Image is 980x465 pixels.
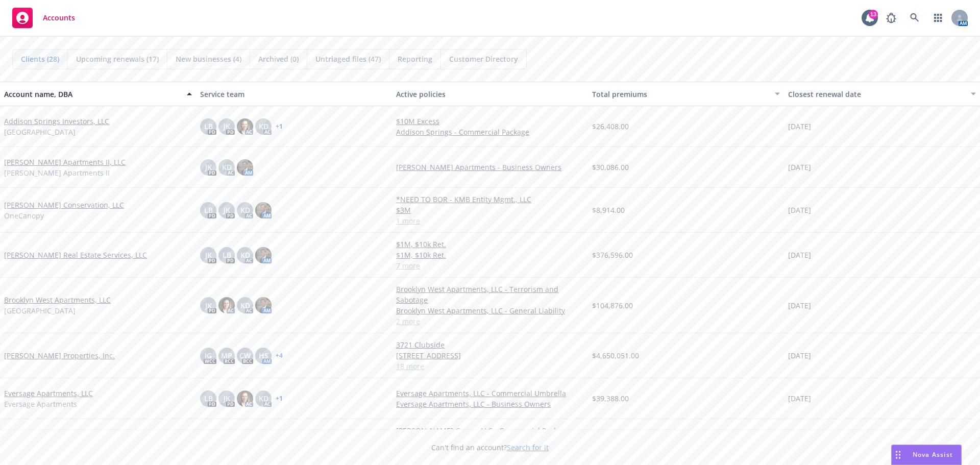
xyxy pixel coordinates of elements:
[205,250,212,260] span: JK
[913,450,953,459] span: Nova Assist
[4,157,126,167] a: [PERSON_NAME] Apartments II, LLC
[21,54,59,64] span: Clients (28)
[592,393,629,404] span: $39,388.00
[204,393,213,404] span: LB
[4,350,115,361] a: [PERSON_NAME] Properties, Inc.
[259,350,268,361] span: HS
[881,8,901,28] a: Report a Bug
[788,393,811,404] span: [DATE]
[4,295,111,305] a: Brooklyn West Apartments, LLC
[259,393,268,404] span: KD
[4,250,147,260] a: [PERSON_NAME] Real Estate Services, LLC
[396,116,584,127] a: $10M Excess
[788,121,811,132] span: [DATE]
[396,425,584,436] a: [PERSON_NAME] Group, LLC - Commercial Package
[8,4,79,32] a: Accounts
[788,89,965,100] div: Closest renewal date
[788,350,811,361] span: [DATE]
[592,89,769,100] div: Total premiums
[396,89,584,100] div: Active policies
[204,205,213,215] span: LB
[396,127,584,137] a: Addison Springs - Commercial Package
[892,445,904,464] div: Drag to move
[276,353,283,359] a: + 4
[592,250,633,260] span: $376,596.00
[205,350,212,361] span: JG
[396,399,584,409] a: Eversage Apartments, LLC - Business Owners
[239,350,251,361] span: CW
[4,89,181,100] div: Account name, DBA
[928,8,948,28] a: Switch app
[237,118,253,135] img: photo
[592,121,629,132] span: $26,408.00
[255,202,272,218] img: photo
[396,215,584,226] a: 1 more
[4,127,76,137] span: [GEOGRAPHIC_DATA]
[396,194,584,205] a: *NEED TO BOR - KMB Entity Mgmt., LLC
[4,200,124,210] a: [PERSON_NAME] Conservation, LLC
[396,350,584,361] a: [STREET_ADDRESS]
[592,350,639,361] span: $4,650,051.00
[592,205,625,215] span: $8,914.00
[4,399,77,409] span: Eversage Apartments
[396,339,584,350] a: 3721 Clubside
[240,300,250,311] span: KD
[788,300,811,311] span: [DATE]
[176,54,241,64] span: New businesses (4)
[224,121,230,132] span: JK
[223,250,231,260] span: LB
[276,396,283,402] a: + 1
[43,14,75,22] span: Accounts
[224,393,230,404] span: JK
[259,121,268,132] span: KD
[592,162,629,173] span: $30,086.00
[255,247,272,263] img: photo
[788,250,811,260] span: [DATE]
[592,300,633,311] span: $104,876.00
[891,445,962,465] button: Nova Assist
[788,205,811,215] span: [DATE]
[788,162,811,173] span: [DATE]
[4,305,76,316] span: [GEOGRAPHIC_DATA]
[4,210,44,221] span: OneCanopy
[588,82,784,106] button: Total premiums
[276,124,283,130] a: + 1
[204,121,213,132] span: LB
[784,82,980,106] button: Closest renewal date
[240,250,250,260] span: KD
[396,205,584,215] a: $3M
[237,159,253,176] img: photo
[449,54,518,64] span: Customer Directory
[396,239,584,250] a: $1M, $10k Ret.
[315,54,381,64] span: Untriaged files (47)
[240,205,250,215] span: KD
[869,10,878,19] div: 13
[398,54,432,64] span: Reporting
[396,305,584,316] a: Brooklyn West Apartments, LLC - General Liability
[396,284,584,305] a: Brooklyn West Apartments, LLC - Terrorism and Sabotage
[396,260,584,271] a: 7 more
[396,316,584,327] a: 2 more
[396,388,584,399] a: Eversage Apartments, LLC - Commercial Umbrella
[396,361,584,372] a: 18 more
[904,8,925,28] a: Search
[196,82,392,106] button: Service team
[396,250,584,260] a: $1M, $10k Ret.
[4,167,110,178] span: [PERSON_NAME] Apartments II
[222,162,232,173] span: KD
[237,390,253,407] img: photo
[258,54,299,64] span: Archived (0)
[221,350,232,361] span: MP
[392,82,588,106] button: Active policies
[218,297,235,313] img: photo
[396,162,584,173] a: [PERSON_NAME] Apartments - Business Owners
[431,442,549,453] span: Can't find an account?
[205,162,212,173] span: JK
[507,443,549,452] a: Search for it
